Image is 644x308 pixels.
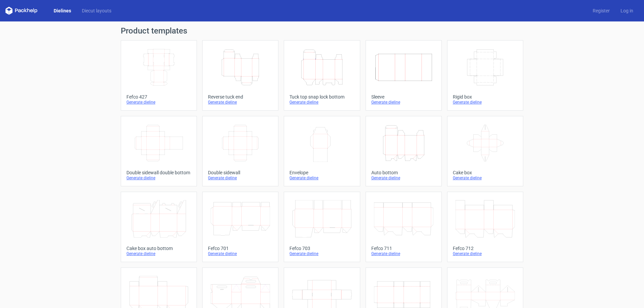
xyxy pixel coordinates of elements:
[208,100,273,105] div: Generate dieline
[453,246,518,251] div: Fefco 712
[121,116,197,186] a: Double sidewall double bottomGenerate dieline
[453,100,518,105] div: Generate dieline
[289,251,354,256] div: Generate dieline
[284,116,360,186] a: EnvelopeGenerate dieline
[126,251,191,256] div: Generate dieline
[289,170,354,175] div: Envelope
[371,170,436,175] div: Auto bottom
[447,192,523,262] a: Fefco 712Generate dieline
[48,7,76,14] a: Dielines
[208,246,273,251] div: Fefco 701
[453,175,518,181] div: Generate dieline
[208,175,273,181] div: Generate dieline
[208,251,273,256] div: Generate dieline
[208,94,273,100] div: Reverse tuck end
[126,100,191,105] div: Generate dieline
[447,116,523,186] a: Cake boxGenerate dieline
[366,40,442,111] a: SleeveGenerate dieline
[371,175,436,181] div: Generate dieline
[289,94,354,100] div: Tuck top snap lock bottom
[587,7,615,14] a: Register
[126,170,191,175] div: Double sidewall double bottom
[366,116,442,186] a: Auto bottomGenerate dieline
[453,251,518,256] div: Generate dieline
[121,27,523,35] h1: Product templates
[208,170,273,175] div: Double sidewall
[202,116,278,186] a: Double sidewallGenerate dieline
[121,40,197,111] a: Fefco 427Generate dieline
[121,192,197,262] a: Cake box auto bottomGenerate dieline
[126,246,191,251] div: Cake box auto bottom
[126,94,191,100] div: Fefco 427
[284,40,360,111] a: Tuck top snap lock bottomGenerate dieline
[371,246,436,251] div: Fefco 711
[289,175,354,181] div: Generate dieline
[453,170,518,175] div: Cake box
[447,40,523,111] a: Rigid boxGenerate dieline
[371,251,436,256] div: Generate dieline
[289,246,354,251] div: Fefco 703
[615,7,639,14] a: Log in
[76,7,117,14] a: Diecut layouts
[284,192,360,262] a: Fefco 703Generate dieline
[202,40,278,111] a: Reverse tuck endGenerate dieline
[126,175,191,181] div: Generate dieline
[453,94,518,100] div: Rigid box
[202,192,278,262] a: Fefco 701Generate dieline
[366,192,442,262] a: Fefco 711Generate dieline
[371,100,436,105] div: Generate dieline
[371,94,436,100] div: Sleeve
[289,100,354,105] div: Generate dieline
